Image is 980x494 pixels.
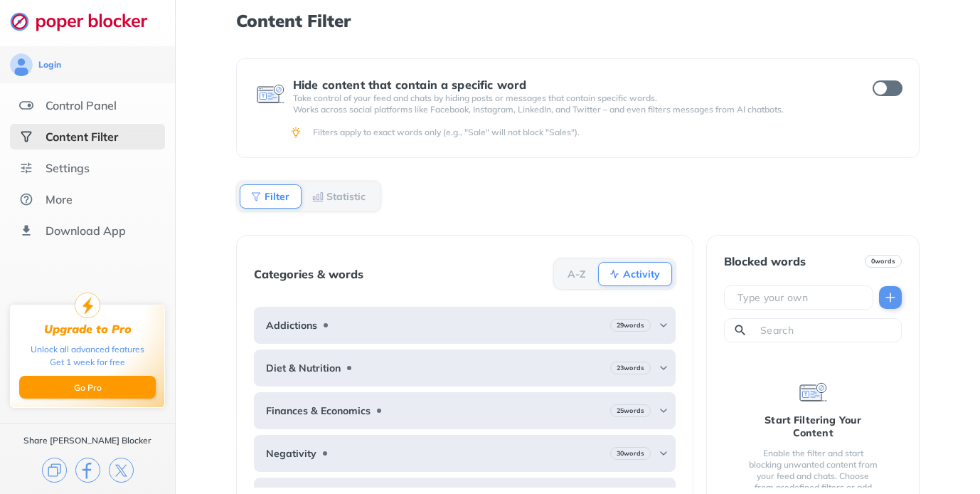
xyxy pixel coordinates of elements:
[109,458,134,483] img: x.svg
[46,98,117,112] div: Control Panel
[724,255,806,268] div: Blocked words
[42,458,67,483] img: copy.svg
[46,224,126,238] div: Download App
[736,290,867,305] input: Type your own
[46,161,90,175] div: Settings
[75,293,100,318] img: upgrade-to-pro.svg
[236,11,920,30] h1: Content Filter
[313,127,900,138] div: Filters apply to exact words only (e.g., "Sale" will not block "Sales").
[266,448,316,459] b: Negativity
[265,192,289,201] b: Filter
[617,320,644,330] b: 29 words
[50,356,125,369] div: Get 1 week for free
[19,224,33,238] img: download-app.svg
[293,104,847,115] p: Works across social platforms like Facebook, Instagram, LinkedIn, and Twitter – and even filters ...
[75,458,100,483] img: facebook.svg
[293,78,847,91] div: Hide content that contain a specific word
[46,192,73,206] div: More
[19,130,33,144] img: social-selected.svg
[19,161,33,175] img: settings.svg
[871,256,895,266] b: 0 words
[31,343,144,356] div: Unlock all advanced features
[568,270,586,278] b: A-Z
[250,191,262,202] img: Filter
[254,268,363,280] div: Categories & words
[747,414,879,439] div: Start Filtering Your Content
[46,130,118,144] div: Content Filter
[19,98,33,112] img: features.svg
[10,53,33,76] img: avatar.svg
[19,192,33,206] img: about.svg
[312,191,324,202] img: Statistic
[326,192,366,201] b: Statistic
[617,406,644,416] b: 25 words
[609,268,620,280] img: Activity
[266,320,317,331] b: Addictions
[266,405,371,416] b: Finances & Economics
[44,322,132,336] div: Upgrade to Pro
[23,435,151,446] div: Share [PERSON_NAME] Blocker
[617,363,644,373] b: 23 words
[266,362,341,374] b: Diet & Nutrition
[617,448,644,458] b: 30 words
[38,59,61,70] div: Login
[293,93,847,104] p: Take control of your feed and chats by hiding posts or messages that contain specific words.
[19,376,156,399] button: Go Pro
[623,270,660,278] b: Activity
[10,11,163,31] img: logo-webpage.svg
[759,323,895,337] input: Search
